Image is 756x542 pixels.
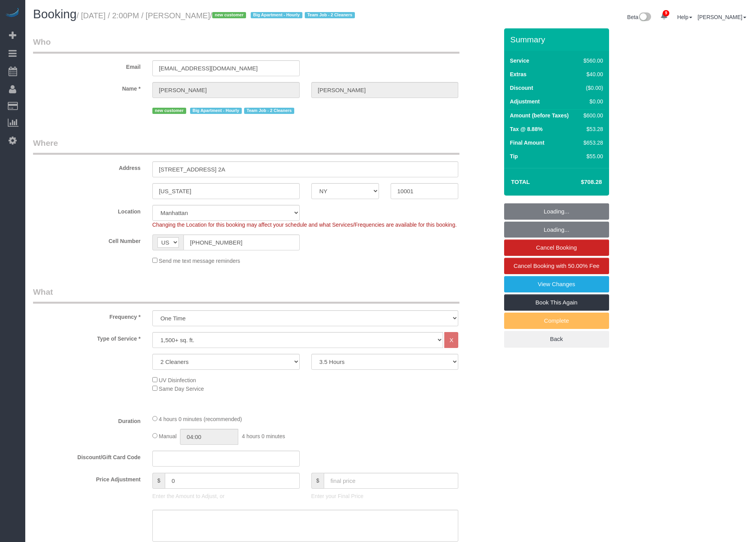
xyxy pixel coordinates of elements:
[510,125,543,133] label: Tax @ 8.88%
[152,473,165,489] span: $
[244,108,294,114] span: Team Job - 2 Cleaners
[504,331,609,347] a: Back
[5,8,20,19] img: Automaid Logo
[504,258,609,274] a: Cancel Booking with 50.00% Fee
[159,433,177,439] span: Manual
[391,183,458,199] input: Zip Code
[251,12,302,18] span: Big Apartment - Hourly
[510,98,540,105] label: Adjustment
[152,60,300,76] input: Email
[311,82,459,98] input: Last Name
[580,84,603,92] div: ($0.00)
[311,492,459,500] p: Enter your Final Price
[510,112,569,119] label: Amount (before Taxes)
[580,125,603,133] div: $53.28
[33,137,459,155] legend: Where
[504,294,609,311] a: Book This Again
[557,179,602,185] h4: $708.28
[510,84,533,92] label: Discount
[27,414,147,425] label: Duration
[504,240,609,256] a: Cancel Booking
[159,377,196,383] span: UV Disinfection
[183,234,300,250] input: Cell Number
[580,98,603,105] div: $0.00
[152,82,300,98] input: First Name
[210,11,357,20] span: /
[656,8,672,25] a: 9
[510,139,545,147] label: Final Amount
[152,108,186,114] span: new customer
[638,12,651,23] img: New interface
[677,14,692,20] a: Help
[77,11,357,20] small: / [DATE] / 2:00PM / [PERSON_NAME]
[504,276,609,292] a: View Changes
[27,310,147,321] label: Frequency *
[580,152,603,160] div: $55.00
[580,139,603,147] div: $653.28
[33,286,459,304] legend: What
[698,14,746,20] a: [PERSON_NAME]
[27,332,147,343] label: Type of Service *
[152,222,457,228] span: Changing the Location for this booking may affect your schedule and what Services/Frequencies are...
[159,416,242,422] span: 4 hours 0 minutes (recommended)
[33,36,459,54] legend: Who
[305,12,355,18] span: Team Job - 2 Cleaners
[511,178,530,185] strong: Total
[663,10,669,16] span: 9
[311,473,324,489] span: $
[27,205,147,215] label: Location
[510,152,518,160] label: Tip
[27,161,147,172] label: Address
[27,82,147,93] label: Name *
[242,433,285,439] span: 4 hours 0 minutes
[27,234,147,245] label: Cell Number
[513,262,599,269] span: Cancel Booking with 50.00% Fee
[190,108,242,114] span: Big Apartment - Hourly
[152,492,300,500] p: Enter the Amount to Adjust, or
[27,473,147,483] label: Price Adjustment
[27,451,147,461] label: Discount/Gift Card Code
[152,183,300,199] input: City
[33,7,77,21] span: Booking
[212,12,246,18] span: new customer
[27,60,147,71] label: Email
[580,112,603,119] div: $600.00
[580,70,603,78] div: $40.00
[324,473,458,489] input: final price
[580,57,603,65] div: $560.00
[510,35,605,44] h3: Summary
[159,386,204,392] span: Same Day Service
[510,70,527,78] label: Extras
[510,57,529,65] label: Service
[159,258,240,264] span: Send me text message reminders
[627,14,651,20] a: Beta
